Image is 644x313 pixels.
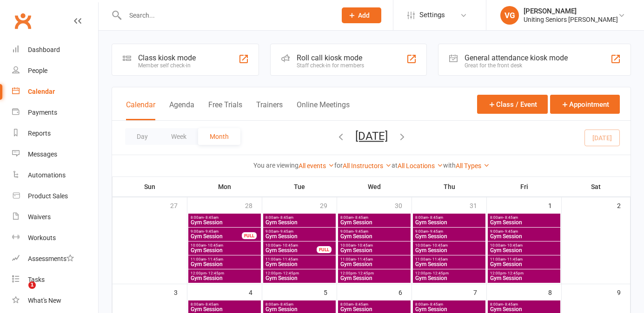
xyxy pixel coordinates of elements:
[12,290,98,311] a: What's New
[28,276,45,283] div: Tasks
[12,228,98,248] a: Workouts
[28,150,57,158] div: Messages
[28,171,66,179] div: Automations
[12,123,98,144] a: Reports
[28,67,47,74] div: People
[12,248,98,269] a: Assessments
[28,88,55,95] div: Calendar
[12,269,98,290] a: Tasks
[28,192,68,200] div: Product Sales
[11,9,34,33] a: Clubworx
[9,281,32,304] iframe: Intercom live chat
[12,144,98,165] a: Messages
[28,297,61,304] div: What's New
[28,109,57,116] div: Payments
[28,130,51,137] div: Reports
[28,234,56,241] div: Workouts
[28,255,74,262] div: Assessments
[28,46,60,53] div: Dashboard
[12,207,98,228] a: Waivers
[12,165,98,186] a: Automations
[12,102,98,123] a: Payments
[28,213,51,221] div: Waivers
[12,81,98,102] a: Calendar
[28,281,36,289] span: 1
[12,60,98,81] a: People
[12,186,98,207] a: Product Sales
[12,39,98,60] a: Dashboard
